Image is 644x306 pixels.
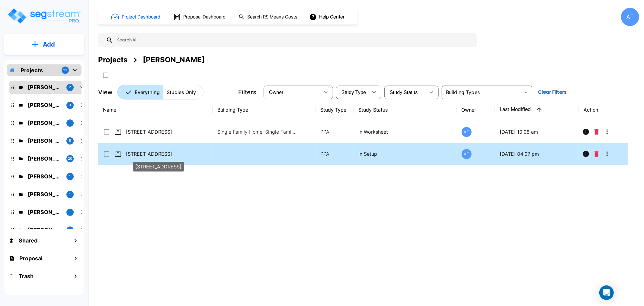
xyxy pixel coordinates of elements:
h1: Project Dashboard [122,14,160,21]
button: More-Options [601,148,613,160]
button: Everything [117,85,163,99]
p: Projects [21,66,43,74]
h1: Proposal Dashboard [183,14,226,21]
p: View [98,88,113,97]
th: Action [579,99,628,121]
p: Dani Sternbuch [28,101,62,109]
p: Jeff Degyansky [28,155,62,163]
p: PPA [320,128,349,135]
button: Proposal Dashboard [171,11,229,23]
button: Add [4,36,84,53]
p: PPA [320,150,349,158]
p: Kevin Van Beek [28,83,62,91]
div: AF [621,8,639,26]
p: In Setup [358,150,452,158]
h1: Shared [19,236,37,245]
button: Info [580,126,592,138]
p: Moshe Toiv [28,137,62,145]
h1: Proposal [19,254,43,262]
button: Search RS Means Costs [236,11,301,23]
th: Owner [457,99,495,121]
p: Max Kozlowitz [28,172,62,181]
p: 3 [69,103,71,108]
p: Joseph Yaakovzadeh [28,208,62,216]
button: Open [522,88,530,96]
p: [STREET_ADDRESS] [126,128,186,135]
div: Projects [98,54,127,65]
input: Search All [113,33,474,47]
th: Study Type [316,99,354,121]
p: [DATE] 10:08 am [500,128,574,135]
div: AF [462,127,472,137]
span: Study Type [341,90,366,95]
p: 5 [69,138,71,143]
p: [STREET_ADDRESS] [135,163,181,170]
p: In Worksheet [358,128,452,135]
button: Delete [592,126,601,138]
p: Elchonon Weinberg [28,226,62,234]
button: More-Options [601,126,613,138]
div: AF [462,149,472,159]
div: Select [265,84,320,101]
h1: Search RS Means Costs [247,14,297,21]
button: Project Dashboard [109,10,164,24]
th: Name [98,99,213,121]
th: Last Modified [495,99,579,121]
p: 1 [69,120,71,125]
p: Abba Stein [28,190,62,198]
input: Building Types [444,88,521,96]
button: Help Center [308,11,347,23]
p: 1 [69,227,71,233]
span: Study Status [390,90,418,95]
p: 1 [69,192,71,197]
div: Select [386,84,425,101]
h1: Trash [19,272,34,280]
th: Study Status [354,99,457,121]
p: Florence Yee [28,119,62,127]
div: [PERSON_NAME] [143,54,205,65]
p: [DATE] 04:07 pm [500,150,574,158]
p: Everything [135,89,160,96]
p: Studies Only [167,89,196,96]
div: Select [337,84,368,101]
button: Delete [592,148,601,160]
div: Platform [117,85,203,99]
p: [STREET_ADDRESS] [126,150,186,158]
p: Filters [238,88,256,97]
p: 1 [69,210,71,215]
p: Single Family Home, Single Family Home Site [217,128,299,135]
div: Open Intercom Messenger [599,285,614,300]
button: Studies Only [163,85,203,99]
p: 20 [68,156,72,161]
p: 1 [69,174,71,179]
img: Logo [7,7,81,24]
p: 2 [69,85,71,90]
th: Building Type [213,99,316,121]
button: SelectAll [100,69,112,81]
p: 32 [63,68,67,73]
button: Clear Filters [535,86,569,98]
p: Add [43,40,55,49]
button: Info [580,148,592,160]
span: Owner [269,90,284,95]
